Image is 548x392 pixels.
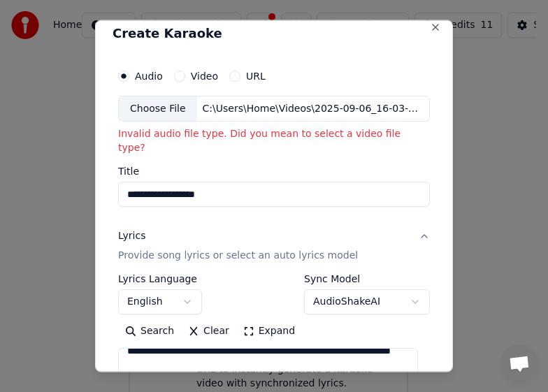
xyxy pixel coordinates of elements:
[118,229,145,243] div: Lyrics
[197,101,429,115] div: C:\Users\Home\Videos\2025-09-06_16-03-39.mp4
[118,127,430,155] p: Invalid audio file type. Did you mean to select a video file type?
[118,320,181,342] button: Search
[118,274,202,284] label: Lyrics Language
[118,218,430,274] button: LyricsProvide song lyrics or select an auto lyrics model
[118,166,430,176] label: Title
[191,71,218,80] label: Video
[118,249,358,263] p: Provide song lyrics or select an auto lyrics model
[304,274,430,284] label: Sync Model
[246,71,266,80] label: URL
[181,320,236,342] button: Clear
[135,71,163,80] label: Audio
[236,320,302,342] button: Expand
[113,27,435,39] h2: Create Karaoke
[119,96,197,121] div: Choose File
